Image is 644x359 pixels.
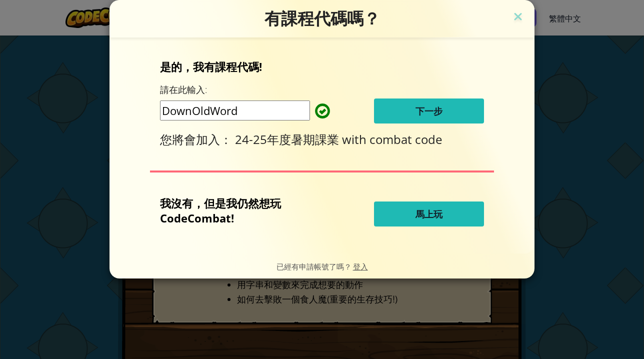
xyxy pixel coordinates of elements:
label: 請在此輸入: [160,83,207,96]
span: 有課程代碼嗎？ [264,8,380,28]
a: 登入 [353,261,368,271]
span: 馬上玩 [415,208,442,220]
span: 下一步 [415,105,442,117]
img: close icon [511,10,524,25]
span: 已經有申請帳號了嗎？ [276,261,353,271]
button: 下一步 [374,98,484,123]
span: combat code [369,131,442,147]
button: 馬上玩 [374,201,484,226]
p: 我沒有，但是我仍然想玩 CodeCombat! [160,195,324,225]
span: with [342,131,369,147]
p: 是的，我有課程代碼! [160,59,484,74]
span: 您將會加入： [160,131,235,147]
span: 24-25年度暑期課業 [235,131,342,147]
